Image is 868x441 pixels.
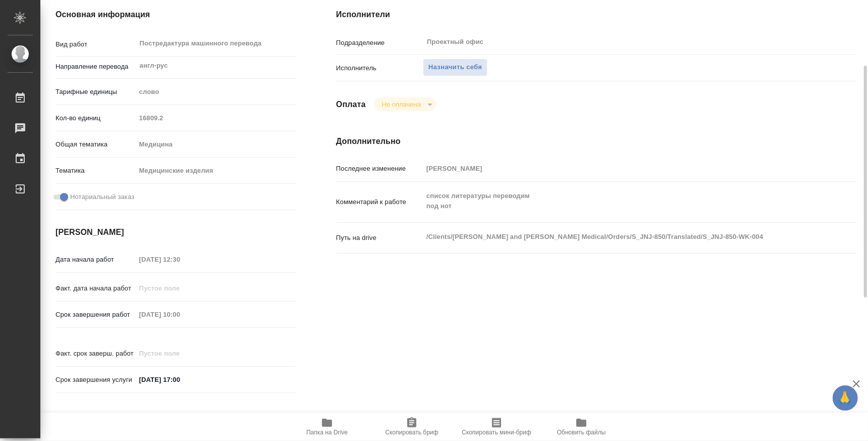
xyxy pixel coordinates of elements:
[539,413,624,441] button: Обновить файлы
[285,413,369,441] button: Папка на Drive
[136,252,224,267] input: Пустое поле
[379,100,424,109] button: Не оплачена
[336,9,857,21] h4: Исполнители
[136,111,296,125] input: Пустое поле
[336,135,857,148] h4: Дополнительно
[369,413,454,441] button: Скопировать бриф
[136,372,224,387] input: ✎ Введи что-нибудь
[374,97,436,111] div: Не оплачена
[56,139,136,150] p: Общая тематика
[462,429,531,436] span: Скопировать мини-бриф
[833,385,858,411] button: 🙏
[136,307,224,322] input: Пустое поле
[56,62,136,72] p: Направление перевода
[336,197,423,207] p: Комментарий к работе
[428,62,482,73] span: Назначить себя
[136,162,296,179] div: Медицинские изделия
[336,233,423,243] p: Путь на drive
[336,63,423,73] p: Исполнитель
[136,281,224,296] input: Пустое поле
[56,375,136,385] p: Срок завершения услуги
[423,187,813,215] textarea: список литературы переводим под нот
[56,39,136,50] p: Вид работ
[837,387,854,409] span: 🙏
[336,38,423,48] p: Подразделение
[423,228,813,246] textarea: /Clients/[PERSON_NAME] and [PERSON_NAME] Medical/Orders/S_JNJ-850/Translated/S_JNJ-850-WK-004
[336,99,366,111] h4: Оплата
[136,136,296,153] div: Медицина
[56,310,136,320] p: Срок завершения работ
[56,87,136,97] p: Тарифные единицы
[70,192,134,202] span: Нотариальный заказ
[423,161,813,176] input: Пустое поле
[557,429,606,436] span: Обновить файлы
[136,346,224,361] input: Пустое поле
[306,429,348,436] span: Папка на Drive
[385,429,438,436] span: Скопировать бриф
[336,164,423,174] p: Последнее изменение
[56,113,136,123] p: Кол-во единиц
[423,59,487,76] button: Назначить себя
[56,9,296,21] h4: Основная информация
[56,255,136,265] p: Дата начала работ
[136,83,296,101] div: слово
[56,166,136,176] p: Тематика
[454,413,539,441] button: Скопировать мини-бриф
[56,283,136,293] p: Факт. дата начала работ
[56,349,136,359] p: Факт. срок заверш. работ
[56,226,296,238] h4: [PERSON_NAME]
